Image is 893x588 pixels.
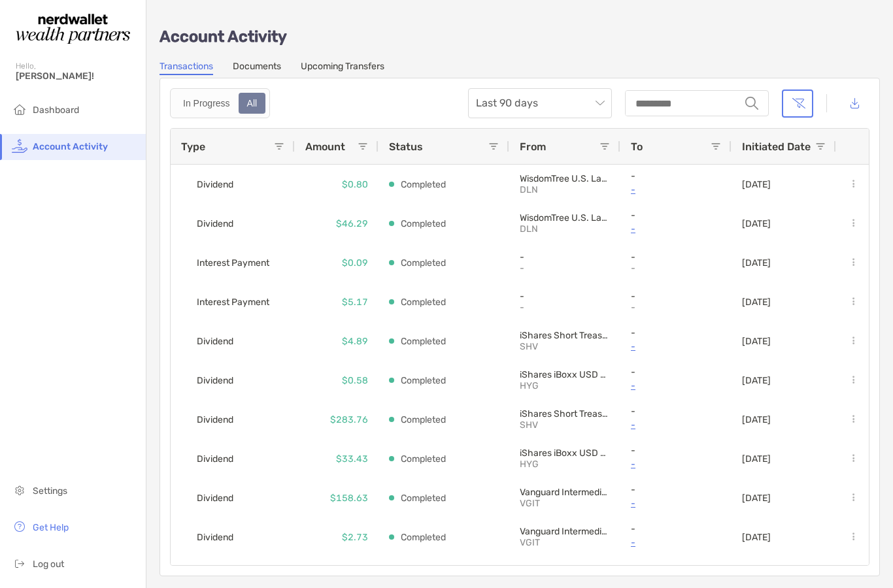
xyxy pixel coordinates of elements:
span: Dividend [197,213,233,235]
span: Dividend [197,174,233,195]
p: HYG [520,380,610,391]
span: Dividend [197,448,233,470]
p: [DATE] [742,532,771,543]
p: [DATE] [742,297,771,308]
p: - [631,484,721,495]
p: Completed [401,255,446,271]
div: All [240,94,265,112]
p: $2.73 [342,529,368,546]
p: [DATE] [742,179,771,190]
span: Interest Payment [197,252,269,274]
p: DLN [520,223,610,235]
span: Settings [33,485,67,497]
p: - [520,263,610,274]
img: logout icon [12,555,27,571]
p: Completed [401,451,446,467]
p: - [631,210,721,221]
span: Dividend [197,527,233,548]
p: iShares Short Treasury Bond ETF [520,330,610,341]
p: Vanguard Intermediate-Term Government Bond ETF [520,487,610,498]
img: input icon [745,97,758,110]
p: $33.43 [336,451,368,467]
p: $283.76 [330,412,368,428]
a: - [631,417,721,433]
a: - [631,182,721,198]
p: [DATE] [742,336,771,347]
span: [PERSON_NAME]! [16,71,138,82]
a: Documents [233,61,281,75]
p: VGIT [520,498,610,509]
p: - [520,291,610,302]
p: $4.89 [342,333,368,350]
p: [DATE] [742,218,771,229]
a: - [631,534,721,551]
span: Dividend [197,331,233,352]
p: $5.17 [342,294,368,310]
div: In Progress [176,94,237,112]
span: Dividend [197,370,233,391]
p: - [631,291,721,302]
p: [DATE] [742,414,771,425]
p: - [631,327,721,338]
p: - [520,302,610,313]
span: Status [389,140,423,153]
p: - [631,445,721,456]
span: Get Help [33,522,69,533]
span: Last 90 days [476,89,604,118]
img: get-help icon [12,519,27,534]
p: - [631,252,721,263]
p: [DATE] [742,493,771,504]
a: Upcoming Transfers [301,61,384,75]
p: $0.09 [342,255,368,271]
p: $158.63 [330,490,368,506]
p: VGIT [520,537,610,548]
p: [DATE] [742,375,771,386]
span: Account Activity [33,141,108,152]
span: Dividend [197,487,233,509]
p: Vanguard Intermediate-Term Government Bond ETF [520,526,610,537]
p: - [631,367,721,378]
p: Completed [401,529,446,546]
p: - [631,523,721,534]
img: settings icon [12,482,27,498]
p: - [631,171,721,182]
a: - [631,495,721,512]
p: DLN [520,184,610,195]
div: segmented control [170,88,270,118]
p: $0.80 [342,176,368,193]
p: Completed [401,216,446,232]
a: Transactions [160,61,213,75]
p: $0.58 [342,372,368,389]
p: Completed [401,176,446,193]
p: SHV [520,419,610,431]
a: - [631,221,721,237]
p: - [520,252,610,263]
a: - [631,378,721,394]
p: - [631,338,721,355]
span: Type [181,140,205,153]
p: - [631,406,721,417]
p: HYG [520,459,610,470]
p: - [631,563,721,574]
p: WisdomTree U.S. LargeCap Dividend Fund [520,173,610,184]
p: SHV [520,341,610,352]
img: Zoe Logo [16,5,130,52]
p: iShares Short Treasury Bond ETF [520,408,610,419]
span: To [631,140,643,153]
span: From [520,140,546,153]
a: - [631,456,721,472]
img: household icon [12,101,27,117]
p: WisdomTree U.S. LargeCap Dividend Fund [520,212,610,223]
p: - [631,263,721,274]
span: Initiated Date [742,140,811,153]
p: Completed [401,372,446,389]
p: Completed [401,333,446,350]
img: activity icon [12,138,27,154]
p: iShares iBoxx USD High Yield Corporate Bond ETF [520,448,610,459]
